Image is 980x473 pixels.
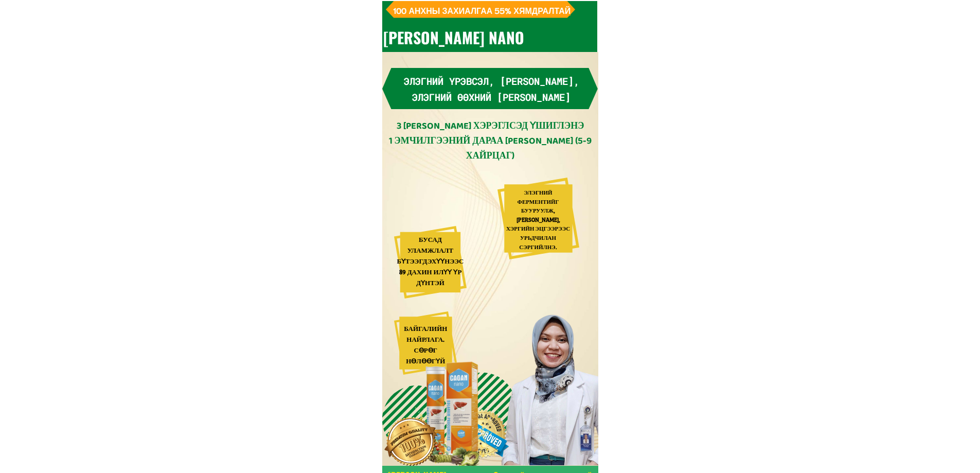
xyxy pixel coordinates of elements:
[386,120,595,164] div: 3 [PERSON_NAME] ХЭРЭГЛСЭД ҮШИГЛЭНЭ 1 ЭМЧИЛГЭЭНИЙ ДАРАА [PERSON_NAME] (5-9 ХАЙРЦАГ)
[393,5,571,15] span: 100 АНХНЫ ЗАХИАЛГАА 55% ХЯМДРАЛТАЙ
[397,324,455,367] div: БАЙГАЛИЙН НАЙРЛАГА. СӨРӨГ НӨЛӨӨГҮЙ
[383,25,527,50] h3: [PERSON_NAME] NANO
[397,235,464,289] div: БУСАД УЛАМЖЛАЛТ БҮТЭЭГДЭХҮҮНЭЭС 89 ДАХИН ИЛҮҮ ҮР ДҮНТЭЙ
[386,74,596,105] h3: Элэгний үрэвсэл, [PERSON_NAME], элэгний өөхний [PERSON_NAME]
[505,189,572,252] div: ЭЛЭГНИЙ ФЕРМЕНТИЙГ БУУРУУЛЖ, [PERSON_NAME], ХЭРГИЙН ЭЦГЭЭРЭЭС УРЬДЧИЛАН СЭРГИЙЛНЭ.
